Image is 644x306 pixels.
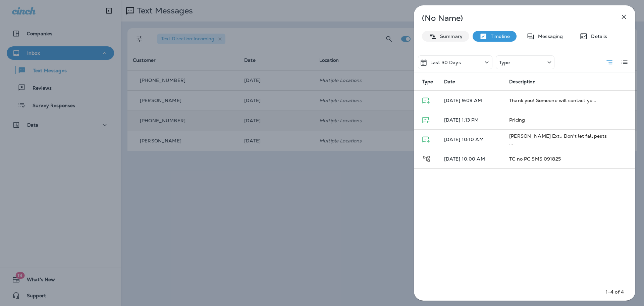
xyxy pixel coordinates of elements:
span: Type [422,79,433,85]
p: Details [588,34,607,39]
p: [DATE] 10:00 AM [444,156,499,162]
p: [DATE] 1:13 PM [444,117,499,123]
p: Messaging [535,34,563,39]
p: Type [499,60,510,65]
p: Summary [437,34,463,39]
p: 1–4 of 4 [606,289,624,295]
span: Text Message - Delivered [422,136,430,142]
span: Pricing [509,117,525,123]
button: Summary View [603,55,616,69]
span: Journey [422,155,431,161]
span: [PERSON_NAME] Ext.: Don't let fall pests ... [509,133,607,146]
span: Date [444,79,455,85]
p: Last 30 Days [430,60,461,65]
span: Thank you! Someone will contact yo... [509,97,596,103]
span: Description [509,79,536,85]
span: Text Message - Received [422,117,430,123]
p: Timeline [487,34,510,39]
button: Log View [618,55,631,69]
p: (No Name) [422,15,605,21]
span: TC no PC SMS 091825 [509,156,561,162]
p: [DATE] 9:09 AM [444,98,499,103]
p: [DATE] 10:10 AM [444,137,499,142]
span: Text Message - Delivered [422,97,430,103]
